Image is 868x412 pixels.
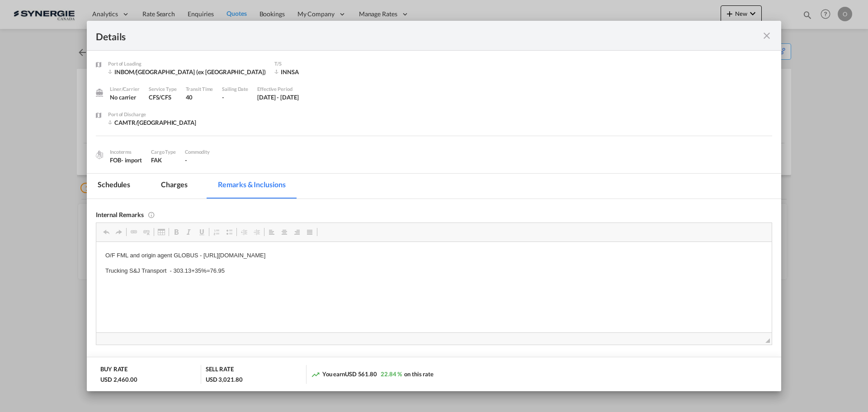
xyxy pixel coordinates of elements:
body: Editor, editor5 [9,9,666,19]
a: Link (Ctrl+K) [127,226,140,238]
strong: E Manifest (ACI): [9,65,56,72]
div: CAMTR/Port of Montreal [108,118,196,127]
div: Incoterms [110,148,142,156]
a: Increase Indent [250,226,263,238]
md-dialog: Port of Loading ... [87,21,781,392]
a: Decrease Indent [238,226,250,238]
div: Transit Time [186,85,213,93]
img: cargo.png [94,150,104,160]
div: USD 2,460.00 [100,375,137,384]
div: 13 Aug 2025 - 31 Aug 2025 [257,93,299,101]
div: Service Type [149,85,177,93]
div: Effective Period [257,85,299,93]
span: USD 561.80 [345,370,377,378]
div: T/S [274,60,347,68]
div: Sailing Date [222,85,248,93]
div: BUY RATE [100,365,127,375]
div: Liner/Carrier [110,85,140,93]
div: FAK [151,156,176,164]
div: SELL RATE [206,365,234,375]
p: -------------------------------------------------------- [9,49,666,58]
a: Table [155,226,168,238]
a: Centre [278,226,291,238]
md-tab-item: Remarks & Inclusions [207,174,296,199]
div: FOB [110,156,142,164]
div: - import [121,156,142,164]
span: 22.84 % [381,370,402,378]
span: - [185,156,187,164]
a: Underline (Ctrl+U) [195,226,208,238]
a: Redo (Ctrl+Y) [113,226,125,238]
span: CFS/CFS [149,94,171,101]
a: Bold (Ctrl+B) [170,226,183,238]
div: - [222,93,248,101]
p: Applicable if Synergie is responsible to submit Per E-manifest and per HBL Frob ACI filing: 50$ u... [9,80,666,117]
iframe: Editor, editor6 [96,242,772,332]
div: Port of Loading [108,60,265,68]
md-icon: This remarks only visible for internal user and will not be printed on Quote PDF [148,210,155,218]
a: Insert/Remove Numbered List [210,226,223,238]
div: Details [96,30,704,41]
a: Italic (Ctrl+I) [183,226,195,238]
md-icon: icon-trending-up [311,370,320,379]
div: 40 [186,93,213,101]
a: Undo (Ctrl+Z) [100,226,113,238]
div: No carrier [110,93,140,101]
div: INNSA [274,68,347,76]
a: Align Right [291,226,303,238]
a: Align Left [265,226,278,238]
div: Cargo Type [151,148,176,156]
div: Port of Discharge [108,110,196,118]
a: Insert/Remove Bulleted List [223,226,236,238]
div: Internal Remarks [96,210,772,218]
span: Resize [765,338,770,343]
div: Commodity [185,148,210,156]
div: USD 3,021.80 [206,375,243,384]
div: INBOM/Mumbai (ex Bombay) [108,68,265,76]
a: Unlink [140,226,153,238]
a: Justify [303,226,316,238]
div: You earn on this rate [311,370,434,379]
div: Remarks [96,356,772,364]
md-pagination-wrapper: Use the left and right arrow keys to navigate between tabs [87,174,305,199]
md-tab-item: Charges [150,174,198,199]
md-tab-item: Schedules [87,174,141,199]
strong: Ocean freight Chargeable weight: 1 CBM = 700 Kg Delivery chargeable weight: 1 CMB = 300 Kg [9,10,149,26]
md-icon: icon-close fg-AAA8AD m-0 cursor [761,30,772,41]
